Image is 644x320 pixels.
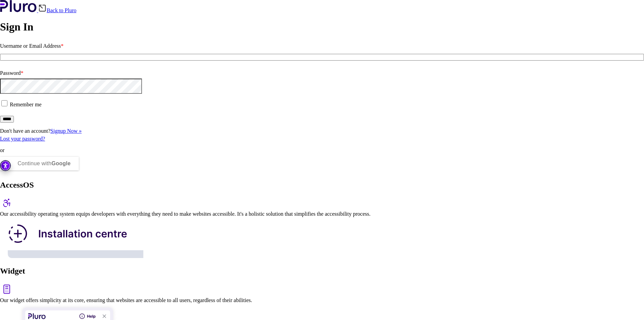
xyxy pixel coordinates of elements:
div: Continue with [18,157,71,170]
b: Google [51,161,71,166]
a: Signup Now » [50,128,81,134]
img: Back icon [38,4,47,12]
input: Remember me [1,100,7,106]
a: Back to Pluro [38,7,76,13]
